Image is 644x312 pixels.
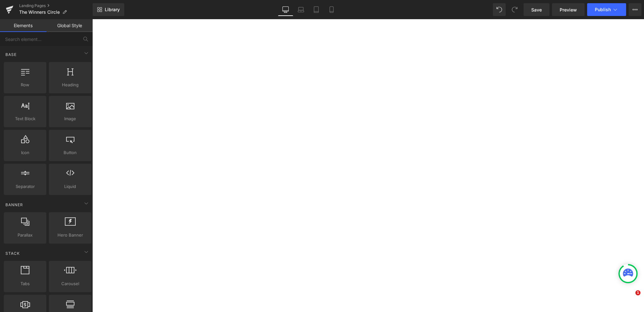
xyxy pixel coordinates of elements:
a: New Library [93,3,124,16]
a: Landing Pages [19,3,93,8]
a: Desktop [278,3,293,16]
a: Laptop [293,3,309,16]
span: Button [51,149,89,156]
span: Text Block [6,115,44,122]
span: Stack [5,250,20,256]
span: Icon [6,149,44,156]
iframe: Intercom live chat [622,290,638,306]
span: Banner [5,202,24,208]
span: Tabs [6,280,44,287]
span: Heading [51,82,89,88]
span: Hero Banner [51,232,89,238]
span: Save [531,6,542,13]
button: Publish [587,3,626,16]
a: Tablet [309,3,324,16]
a: Mobile [324,3,339,16]
span: Separator [6,183,44,190]
span: Base [5,51,17,58]
a: Preview [552,3,585,16]
a: Global Style [46,19,93,32]
span: Row [6,82,44,88]
span: Publish [595,7,611,12]
span: Library [105,7,120,12]
span: Image [51,115,89,122]
span: Preview [560,6,577,13]
button: Undo [493,3,506,16]
span: The Winners Circle [19,10,60,15]
span: 1 [635,290,640,295]
span: Carousel [51,280,89,287]
button: More [629,3,641,16]
span: Parallax [6,232,44,238]
span: Liquid [51,183,89,190]
button: Redo [508,3,521,16]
